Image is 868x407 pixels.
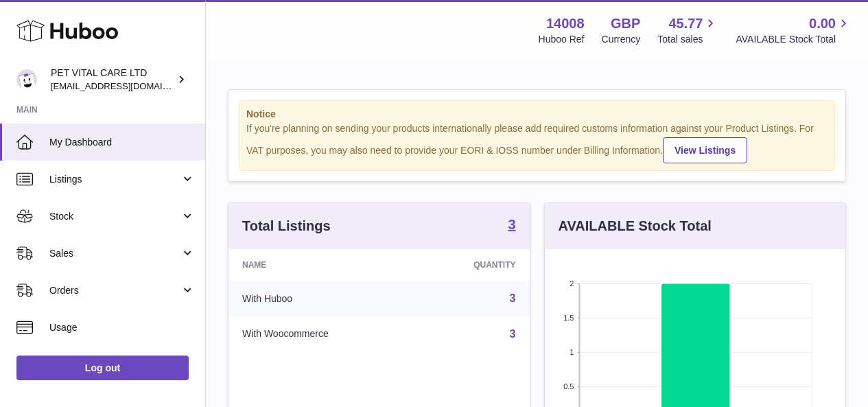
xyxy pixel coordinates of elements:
[602,33,641,46] div: Currency
[668,14,703,33] span: 45.77
[611,14,640,33] strong: GBP
[510,292,516,304] a: 3
[49,173,180,186] span: Listings
[415,249,529,281] th: Quantity
[546,14,585,33] strong: 14008
[246,122,828,163] div: If you're planning on sending your products internationally please add required customs informati...
[246,108,828,121] strong: Notice
[570,279,574,288] text: 2
[559,217,712,235] h3: AVAILABLE Stock Total
[51,80,202,91] span: [EMAIL_ADDRESS][DOMAIN_NAME]
[508,218,515,231] strong: 3
[49,321,195,334] span: Usage
[510,328,516,340] a: 3
[570,348,574,356] text: 1
[49,247,180,260] span: Sales
[539,33,585,46] div: Huboo Ref
[49,284,180,297] span: Orders
[16,69,37,90] img: petvitalcare@gmail.com
[736,14,852,46] a: 0.00 AVAILABLE Stock Total
[657,33,718,46] span: Total sales
[809,14,836,33] span: 0.00
[228,249,415,281] th: Name
[563,382,574,391] text: 0.5
[563,314,574,322] text: 1.5
[657,14,718,46] a: 45.77 Total sales
[16,356,189,380] a: Log out
[508,218,515,234] a: 3
[663,137,747,163] a: View Listings
[51,67,174,93] div: PET VITAL CARE LTD
[736,33,852,46] span: AVAILABLE Stock Total
[228,281,415,316] td: With Huboo
[49,210,180,223] span: Stock
[242,217,331,235] h3: Total Listings
[228,316,415,352] td: With Woocommerce
[49,136,195,149] span: My Dashboard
